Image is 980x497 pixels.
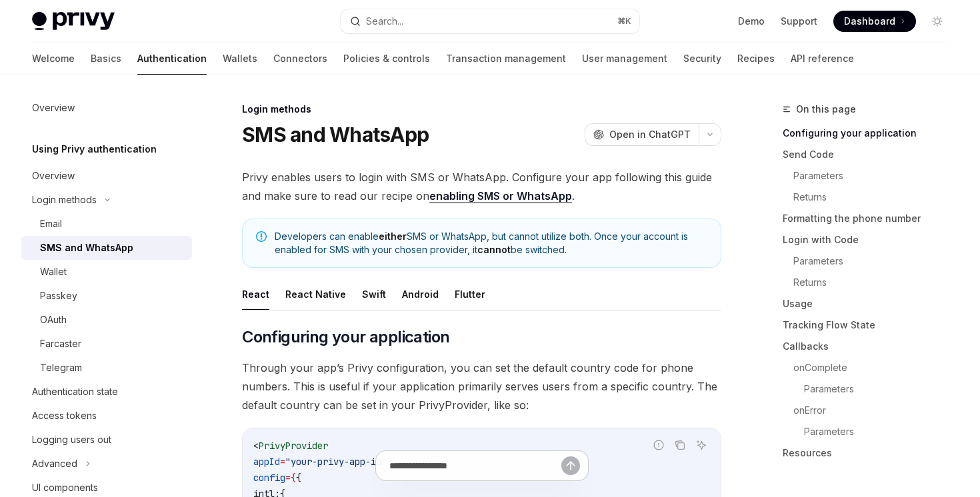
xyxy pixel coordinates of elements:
button: Android [402,278,439,310]
span: < [253,440,259,452]
svg: Note [256,231,267,242]
a: Returns [793,272,959,293]
div: Telegram [40,360,82,376]
a: Demo [738,15,765,28]
div: Access tokens [32,408,97,424]
span: Configuring your application [242,326,449,348]
div: OAuth [40,312,67,328]
div: Farcaster [40,336,81,352]
a: Send Code [783,144,959,165]
div: UI components [32,480,98,496]
a: Returns [793,187,959,208]
span: Through your app’s Privy configuration, you can set the default country code for phone numbers. T... [242,358,721,414]
a: Passkey [21,284,192,308]
a: Access tokens [21,404,192,428]
a: Logging users out [21,428,192,452]
span: Privy enables users to login with SMS or WhatsApp. Configure your app following this guide and ma... [242,168,721,205]
div: Passkey [40,288,77,304]
a: Basics [91,43,121,75]
a: onComplete [793,357,959,378]
a: Security [683,43,721,75]
img: light logo [32,12,115,31]
span: Developers can enable SMS or WhatsApp, but cannot utilize both. Once your account is enabled for ... [275,230,707,256]
button: Ask AI [693,436,710,454]
a: Callbacks [783,336,959,357]
button: React [242,278,269,310]
a: Dashboard [833,11,916,32]
a: Parameters [804,378,959,400]
a: Transaction management [446,43,566,75]
a: Email [21,212,192,236]
span: On this page [796,101,856,117]
a: Wallet [21,260,192,284]
a: Authentication [137,43,207,75]
strong: either [379,231,407,242]
span: ⌘ K [617,16,631,27]
div: Advanced [32,456,77,472]
div: Login methods [32,192,97,208]
a: Overview [21,164,192,188]
a: Usage [783,293,959,314]
a: Connectors [273,43,327,75]
div: SMS and WhatsApp [40,240,133,256]
div: Login methods [242,103,721,116]
button: Copy the contents from the code block [671,436,689,454]
strong: cannot [477,244,511,255]
div: Overview [32,100,75,116]
a: Recipes [737,43,775,75]
div: Email [40,216,62,232]
button: Flutter [455,278,485,310]
a: Formatting the phone number [783,208,959,229]
span: PrivyProvider [259,440,328,452]
a: Parameters [804,421,959,442]
button: Report incorrect code [650,436,667,454]
a: Authentication state [21,380,192,404]
a: Farcaster [21,332,192,356]
button: Send message [561,456,580,475]
a: Wallets [223,43,257,75]
div: Logging users out [32,432,111,448]
a: enabling SMS or WhatsApp [429,189,572,203]
button: Swift [362,278,386,310]
div: Overview [32,168,75,184]
a: Welcome [32,43,75,75]
h5: Using Privy authentication [32,141,157,157]
a: Tracking Flow State [783,314,959,336]
button: Toggle dark mode [927,11,948,32]
a: Parameters [793,165,959,187]
span: Dashboard [844,15,895,28]
button: React Native [285,278,346,310]
a: OAuth [21,308,192,332]
div: Search... [366,13,403,29]
h1: SMS and WhatsApp [242,123,429,147]
a: Configuring your application [783,123,959,144]
button: Open in ChatGPT [585,123,699,146]
a: User management [582,43,667,75]
a: Policies & controls [343,43,430,75]
a: Overview [21,96,192,120]
a: Parameters [793,250,959,272]
a: Support [781,15,817,28]
a: SMS and WhatsApp [21,236,192,260]
a: Resources [783,442,959,464]
span: Open in ChatGPT [609,128,691,141]
a: API reference [791,43,854,75]
button: Search...⌘K [341,9,639,33]
a: Login with Code [783,229,959,250]
div: Authentication state [32,384,118,400]
a: onError [793,400,959,421]
a: Telegram [21,356,192,380]
div: Wallet [40,264,67,280]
